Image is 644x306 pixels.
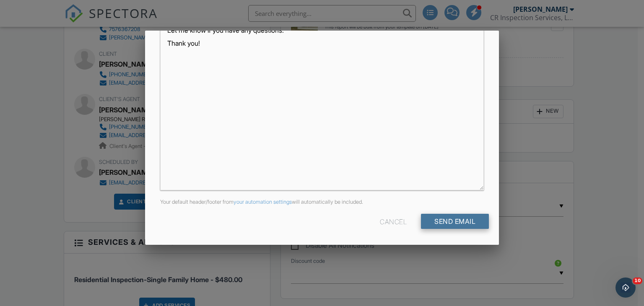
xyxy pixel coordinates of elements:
[615,277,636,298] iframe: Intercom live chat
[167,26,477,35] p: Let me know if you have any questions.
[380,214,407,229] div: Cancel
[421,214,489,229] input: Send Email
[234,199,292,205] a: your automation settings
[633,277,642,284] span: 10
[167,39,477,48] p: Thank you!
[155,199,489,205] div: Your default header/footer from will automatically be included.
